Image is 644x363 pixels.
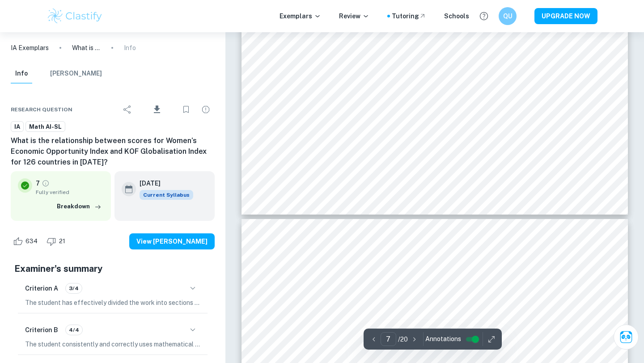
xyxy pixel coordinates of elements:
span: Research question [11,106,72,114]
span: 21 [54,237,70,246]
a: Math AI-SL [25,121,65,132]
button: UPGRADE NOW [534,8,597,24]
h6: What is the relationship between scores for Women’s Economic Opportunity Index and KOF Globalisat... [11,135,215,168]
p: The student has effectively divided the work into sections and further subdivided the body to ind... [25,298,200,308]
button: [PERSON_NAME] [50,64,102,84]
div: Share [119,101,136,118]
div: This exemplar is based on the current syllabus. Feel free to refer to it for inspiration/ideas wh... [140,190,193,200]
span: Current Syllabus [140,190,193,200]
button: Breakdown [55,200,104,213]
p: What is the relationship between scores for Women’s Economic Opportunity Index and KOF Globalisat... [72,43,101,53]
a: Schools [444,11,469,21]
span: Math AI-SL [26,122,65,131]
p: 7 [36,178,40,188]
div: Report issue [197,101,215,118]
p: The student consistently and correctly uses mathematical notation, symbols, and terminology. Key ... [25,339,200,349]
h6: Criterion B [25,325,58,335]
button: QU [499,7,517,25]
a: Tutoring [392,11,426,21]
div: Download [138,98,175,121]
span: 4/4 [66,326,82,334]
span: 634 [21,237,42,246]
h5: Examiner's summary [14,262,211,275]
div: Bookmark [177,101,195,118]
h6: QU [503,11,513,21]
h6: Criterion A [25,283,58,293]
span: Annotations [425,334,461,344]
div: Like [11,234,42,249]
p: Info [124,43,136,53]
span: Fully verified [36,188,104,196]
button: Help and Feedback [476,8,491,24]
div: Dislike [44,234,70,249]
h6: [DATE] [140,178,186,188]
button: Info [11,64,32,84]
a: IA [11,121,24,132]
button: Ask Clai [614,325,639,350]
a: IA Exemplars [11,43,49,53]
p: Exemplars [280,11,321,21]
p: / 20 [398,334,408,344]
span: IA [11,122,23,131]
a: Grade fully verified [42,179,50,187]
img: Clastify logo [47,7,103,25]
span: 3/4 [66,284,82,292]
button: View [PERSON_NAME] [129,233,215,249]
p: Review [339,11,369,21]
